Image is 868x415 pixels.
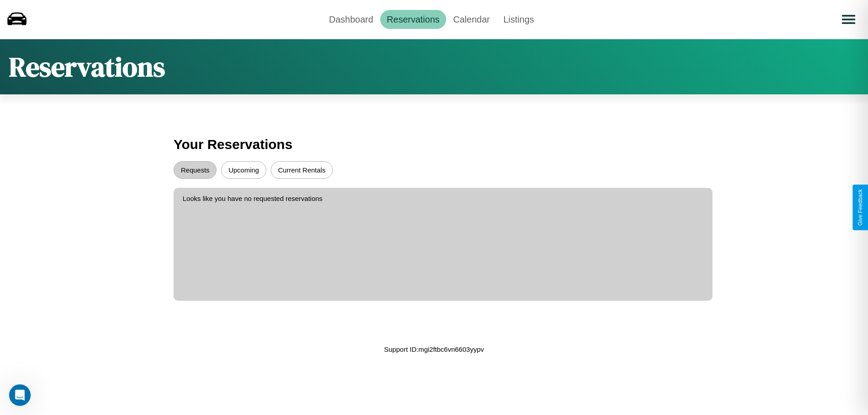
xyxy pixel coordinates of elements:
[384,343,484,355] p: Support ID: mgi2ftbc6vn6603yypv
[183,192,703,205] p: Looks like you have no requested reservations
[496,10,541,29] a: Listings
[174,161,217,179] button: Requests
[221,161,266,179] button: Upcoming
[9,48,165,85] h1: Reservations
[446,10,496,29] a: Calendar
[271,161,333,179] button: Current Rentals
[9,384,31,406] iframe: Intercom live chat
[857,189,863,226] div: Give Feedback
[322,10,380,29] a: Dashboard
[174,132,694,157] h3: Your Reservations
[836,7,861,32] button: Open menu
[380,10,447,29] a: Reservations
